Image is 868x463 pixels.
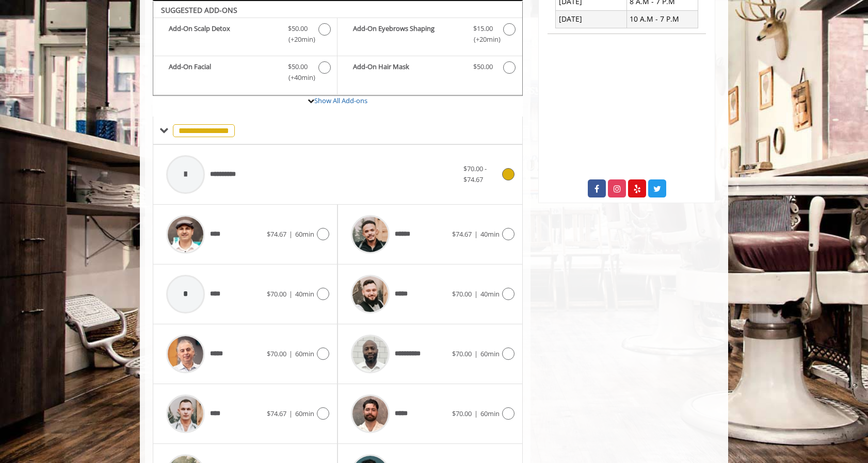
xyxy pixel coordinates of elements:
[314,96,367,105] a: Show All Add-ons
[288,61,308,72] span: $50.00
[452,409,472,418] span: $70.00
[283,72,313,83] span: (+40min )
[153,1,523,96] div: The Made Man Haircut And Beard Trim Add-onS
[474,229,478,239] span: |
[267,409,286,418] span: $74.67
[556,10,627,28] td: [DATE]
[343,23,517,47] label: Add-On Eyebrows Shaping
[474,349,478,358] span: |
[289,289,293,299] span: |
[626,10,698,28] td: 10 A.M - 7 P.M
[480,349,500,358] span: 60min
[158,61,332,86] label: Add-On Facial
[452,289,472,299] span: $70.00
[295,289,314,299] span: 40min
[288,23,308,34] span: $50.00
[468,34,498,45] span: (+20min )
[480,229,500,239] span: 40min
[343,61,517,76] label: Add-On Hair Mask
[161,5,237,15] b: SUGGESTED ADD-ONS
[289,229,293,239] span: |
[267,289,286,299] span: $70.00
[452,229,472,239] span: $74.67
[474,409,478,418] span: |
[473,23,493,34] span: $15.00
[169,23,278,45] b: Add-On Scalp Detox
[283,34,313,45] span: (+20min )
[480,409,500,418] span: 60min
[295,409,314,418] span: 60min
[463,164,487,184] span: $70.00 - $74.67
[474,289,478,299] span: |
[289,349,293,358] span: |
[169,61,278,83] b: Add-On Facial
[267,229,286,239] span: $74.67
[295,229,314,239] span: 60min
[267,349,286,358] span: $70.00
[353,61,462,74] b: Add-On Hair Mask
[480,289,500,299] span: 40min
[353,23,462,45] b: Add-On Eyebrows Shaping
[452,349,472,358] span: $70.00
[295,349,314,358] span: 60min
[289,409,293,418] span: |
[473,61,493,72] span: $50.00
[158,23,332,47] label: Add-On Scalp Detox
